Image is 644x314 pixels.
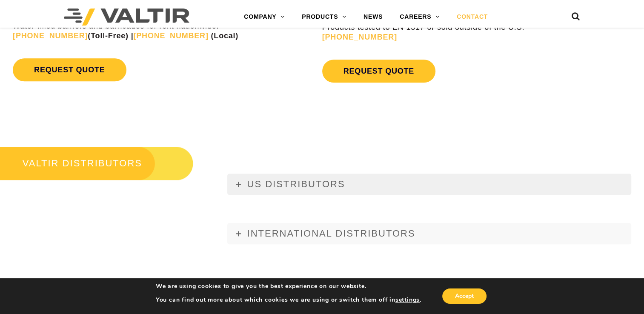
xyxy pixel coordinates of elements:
[322,60,435,83] a: REQUEST QUOTE
[13,31,133,40] strong: (Toll-Free) |
[133,31,208,40] a: [PHONE_NUMBER]
[448,9,496,26] a: CONTACT
[247,179,345,189] span: US DISTRIBUTORS
[355,9,391,26] a: NEWS
[442,288,487,304] button: Accept
[13,58,126,81] a: REQUEST QUOTE
[395,296,420,304] button: settings
[227,223,631,244] a: INTERNATIONAL DISTRIBUTORS
[64,9,189,26] img: Valtir
[156,283,421,290] p: We are using cookies to give you the best experience on our website.
[293,9,355,26] a: PRODUCTS
[247,228,415,239] span: INTERNATIONAL DISTRIBUTORS
[391,9,448,26] a: CAREERS
[156,296,421,304] p: You can find out more about which cookies we are using or switch them off in .
[227,174,631,195] a: US DISTRIBUTORS
[211,31,238,40] strong: (Local)
[235,9,293,26] a: COMPANY
[13,31,88,40] a: [PHONE_NUMBER]
[322,33,397,41] a: [PHONE_NUMBER]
